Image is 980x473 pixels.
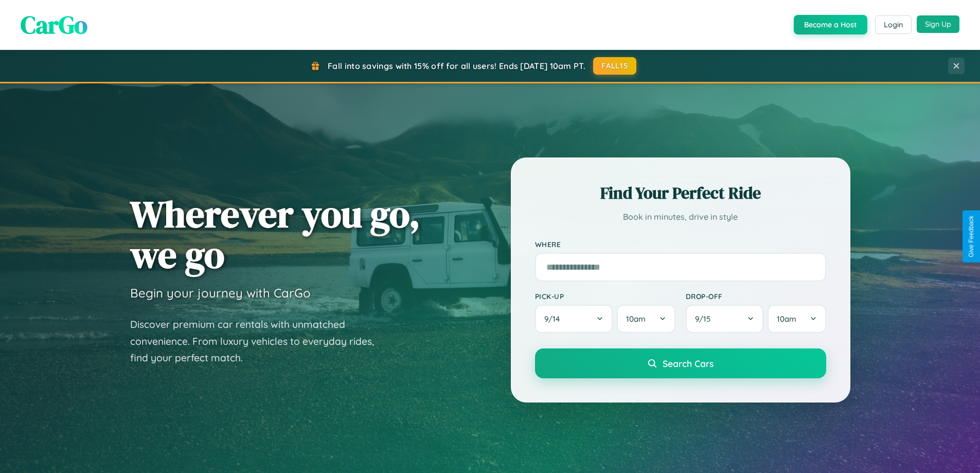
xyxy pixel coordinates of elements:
span: 9 / 15 [695,314,716,324]
span: 10am [626,314,646,324]
button: Login [875,15,912,34]
button: 9/15 [686,305,764,333]
p: Discover premium car rentals with unmatched convenience. From luxury vehicles to everyday rides, ... [130,316,387,366]
span: CarGo [21,8,87,42]
span: 9 / 14 [544,314,565,324]
button: 9/14 [535,305,613,333]
div: Give Feedback [968,216,975,257]
span: Search Cars [663,358,714,369]
button: FALL15 [593,57,636,75]
label: Pick-up [535,292,675,301]
p: Book in minutes, drive in style [535,209,826,224]
span: Fall into savings with 15% off for all users! Ends [DATE] 10am PT. [328,61,585,71]
span: 10am [777,314,796,324]
h2: Find Your Perfect Ride [535,182,826,204]
button: 10am [768,305,826,333]
label: Where [535,240,826,249]
label: Drop-off [686,292,826,301]
button: 10am [617,305,675,333]
h3: Begin your journey with CarGo [130,285,311,301]
button: Search Cars [535,348,826,378]
button: Become a Host [794,15,867,34]
button: Sign Up [917,15,959,33]
h1: Wherever you go, we go [130,194,420,275]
